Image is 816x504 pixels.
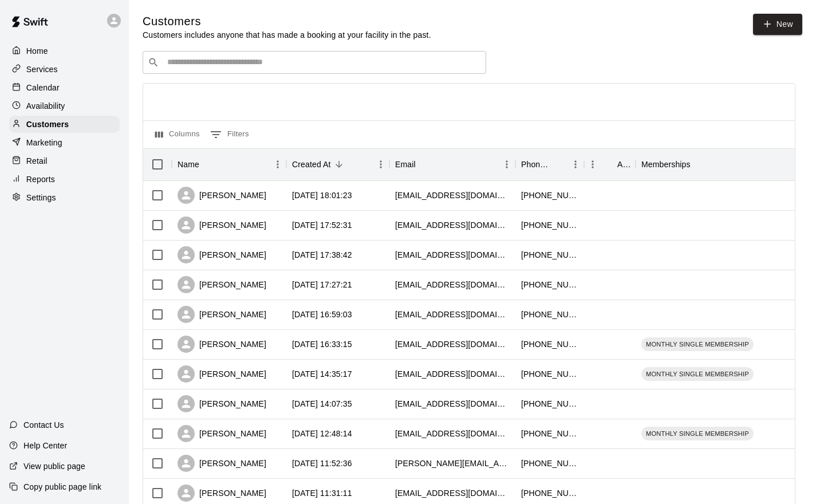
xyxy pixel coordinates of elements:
[641,367,754,381] div: MONTHLY SINGLE MEMBERSHIP
[269,156,286,173] button: Menu
[9,42,120,60] a: Home
[395,428,510,439] div: briantkim09@gmail.com
[292,148,331,180] div: Created At
[178,365,266,383] div: [PERSON_NAME]
[292,309,352,320] div: 2025-09-11 16:59:03
[9,97,120,115] a: Availability
[601,156,617,172] button: Sort
[498,156,515,173] button: Menu
[292,249,352,261] div: 2025-09-11 17:38:42
[26,155,48,167] p: Retail
[521,219,578,231] div: +12485065609
[641,148,691,180] div: Memberships
[584,148,636,180] div: Age
[521,487,578,499] div: +15637231409
[292,458,352,469] div: 2025-09-11 11:52:36
[292,398,352,409] div: 2025-09-11 14:07:35
[23,440,67,451] p: Help Center
[207,125,252,144] button: Show filters
[395,487,510,499] div: therealstephlank@gmail.com
[584,156,601,173] button: Menu
[521,458,578,469] div: +16154180076
[23,481,101,493] p: Copy public page link
[26,119,69,130] p: Customers
[178,306,266,323] div: [PERSON_NAME]
[286,148,389,180] div: Created At
[416,156,432,172] button: Sort
[521,190,578,201] div: +15636506251
[23,419,64,431] p: Contact Us
[292,279,352,290] div: 2025-09-11 17:27:21
[395,279,510,290] div: favre_sux@hotmail.com
[292,428,352,439] div: 2025-09-11 12:48:14
[395,368,510,380] div: bobby33350@gmail.com
[178,216,266,234] div: [PERSON_NAME]
[178,246,266,263] div: [PERSON_NAME]
[521,309,578,320] div: +15632714401
[292,219,352,231] div: 2025-09-11 17:52:31
[26,192,56,203] p: Settings
[521,428,578,439] div: +15636501362
[143,14,431,29] h5: Customers
[292,487,352,499] div: 2025-09-11 11:31:11
[9,61,120,78] a: Services
[753,14,802,35] a: New
[641,429,754,438] span: MONTHLY SINGLE MEMBERSHIP
[178,485,266,502] div: [PERSON_NAME]
[143,51,486,74] div: Search customers by name or email
[26,64,58,75] p: Services
[641,369,754,379] span: MONTHLY SINGLE MEMBERSHIP
[9,134,120,151] a: Marketing
[26,100,65,112] p: Availability
[9,189,120,206] div: Settings
[292,190,352,201] div: 2025-09-11 18:01:23
[641,340,754,349] span: MONTHLY SINGLE MEMBERSHIP
[292,338,352,350] div: 2025-09-11 16:33:15
[389,148,515,180] div: Email
[178,336,266,353] div: [PERSON_NAME]
[9,116,120,133] a: Customers
[641,337,754,351] div: MONTHLY SINGLE MEMBERSHIP
[395,338,510,350] div: josh.jackson0122@gmail.com
[521,279,578,290] div: +13092353237
[172,148,286,180] div: Name
[395,398,510,409] div: micijo75@gmail.com
[395,309,510,320] div: ryangstein78@gmail.com
[26,174,55,185] p: Reports
[521,398,578,409] div: +15635281783
[790,156,807,173] button: Menu
[395,148,416,180] div: Email
[9,79,120,96] a: Calendar
[26,82,60,93] p: Calendar
[567,156,584,173] button: Menu
[26,45,48,57] p: Home
[641,427,754,440] div: MONTHLY SINGLE MEMBERSHIP
[178,395,266,412] div: [PERSON_NAME]
[178,425,266,442] div: [PERSON_NAME]
[178,276,266,293] div: [PERSON_NAME]
[9,152,120,170] a: Retail
[691,156,707,172] button: Sort
[636,148,807,180] div: Memberships
[292,368,352,380] div: 2025-09-11 14:35:17
[152,125,203,144] button: Select columns
[372,156,389,173] button: Menu
[395,458,510,469] div: alysia.quigley@gmail.com
[515,148,584,180] div: Phone Number
[9,171,120,188] a: Reports
[521,338,578,350] div: +13092364044
[395,249,510,261] div: bamarriott@gmail.com
[178,148,199,180] div: Name
[331,156,347,172] button: Sort
[178,187,266,204] div: [PERSON_NAME]
[26,137,62,148] p: Marketing
[199,156,215,172] button: Sort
